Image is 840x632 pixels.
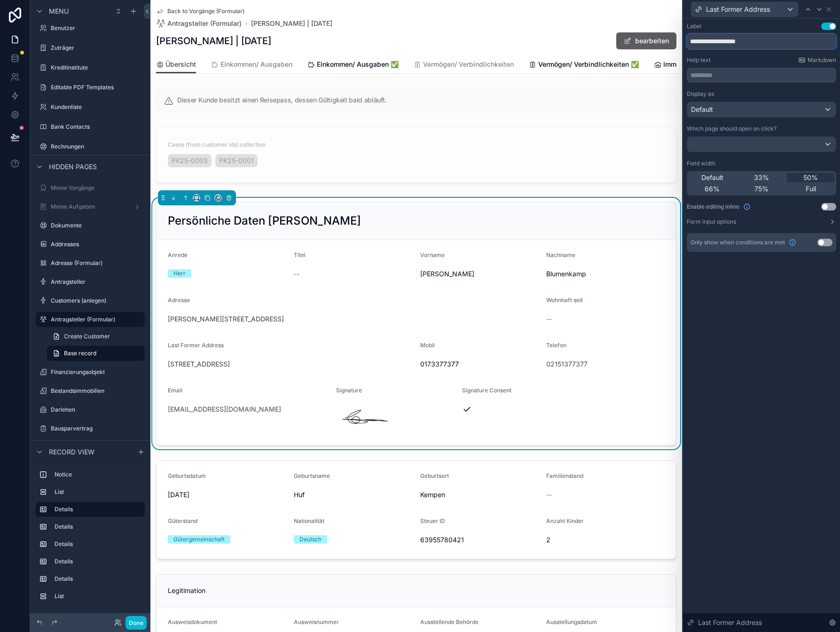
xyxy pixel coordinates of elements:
button: Last Former Address [691,1,799,17]
button: bearbeiten [616,32,676,49]
span: 0173377377 [420,359,539,369]
span: Immobilienvermögen [663,60,729,69]
label: Adresse (Formular) [51,259,143,267]
label: Details [55,506,137,513]
a: Einkommen/ Ausgaben [211,56,292,75]
span: Markdown [808,56,836,64]
a: Kundenliste [36,100,145,115]
label: Which page should open on click? [687,125,777,133]
span: Übersicht [165,60,196,69]
span: Nachname [546,251,575,258]
label: Antragsteller (Formular) [51,316,139,323]
span: 66% [705,184,720,194]
a: Customers (anlegen) [36,293,145,308]
a: Dokumente [36,218,145,233]
label: Meine Vorgänge [51,184,143,192]
span: Last Former Address [706,5,770,14]
a: Benutzer [36,21,145,36]
span: Email [168,387,182,394]
span: Vermögen/ Verbindlichkeiten ✅ [538,60,639,69]
a: Markdown [798,56,836,64]
label: Editable PDF Templates [51,84,143,91]
a: Antragsteller (Formular) [156,19,242,28]
span: Antragsteller (Formular) [167,19,242,28]
a: [PERSON_NAME] | [DATE] [251,19,332,28]
label: Bestandsimmobilien [51,387,143,395]
a: Kreditinstitute [36,60,145,75]
label: Antragsteller [51,278,143,286]
a: [STREET_ADDRESS] [168,359,230,369]
a: Editable PDF Templates [36,80,145,95]
span: 33% [754,173,769,182]
a: Adresse (Formular) [36,256,145,271]
div: scrollable content [687,68,836,83]
a: Übersicht [156,56,196,74]
span: Signature [336,387,362,394]
a: Bestandsimmobilien [36,383,145,398]
a: Rechnungen [36,139,145,154]
span: -- [546,314,552,324]
span: Adresse [168,296,190,304]
span: Signature Consent [462,387,511,394]
span: -- [294,269,299,279]
a: Immobilienvermögen [654,56,729,75]
span: 75% [754,184,769,194]
span: [PERSON_NAME] [420,269,539,279]
button: Done [126,616,147,630]
span: Record view [49,447,94,457]
a: Einkommen/ Ausgaben ✅ [307,56,399,75]
div: Label [687,23,701,30]
label: List [55,488,141,496]
label: Display as [687,90,714,98]
span: Hidden pages [49,162,97,172]
label: Details [55,540,141,548]
span: Vermögen/ Verbindlichkeiten [423,60,514,69]
span: Full [806,184,816,194]
label: Notice [55,471,141,478]
a: Vermögen/ Verbindlichkeiten [414,56,514,75]
a: Vermögen [36,440,145,455]
a: [EMAIL_ADDRESS][DOMAIN_NAME] [168,405,281,414]
label: Details [55,558,141,565]
span: Create Customer [64,333,110,340]
label: Finanzierungsobjekt [51,368,143,376]
span: Anrede [168,251,188,258]
a: [PERSON_NAME][STREET_ADDRESS] [168,314,284,324]
a: Finanzierungsobjekt [36,365,145,380]
div: scrollable content [30,463,150,613]
span: Wohnhaft seit [546,296,583,304]
span: Menu [49,7,69,16]
a: Meine Aufgaben [36,199,145,214]
span: Einkommen/ Ausgaben ✅ [317,60,399,69]
a: Zuträger [36,40,145,55]
span: Vorname [420,251,445,258]
span: Default [701,173,723,182]
h2: Persönliche Daten [PERSON_NAME] [168,213,361,228]
span: Enable editing inline [687,203,739,211]
a: Meine Vorgänge [36,180,145,195]
label: Kundenliste [51,103,143,111]
label: Help text [687,56,711,64]
span: Only show when conditions are met [691,239,785,246]
span: Titel [294,251,306,258]
label: Bank Contacts [51,123,143,131]
span: Blumenkamp [546,269,665,279]
span: Mobil [420,342,435,349]
a: Addresses [36,237,145,252]
span: Default [691,105,713,114]
button: Form input options [687,218,836,226]
span: 50% [803,173,818,182]
span: Base record [64,350,96,357]
label: Details [55,523,141,531]
label: Customers (anlegen) [51,297,143,304]
span: Last Former Address [698,618,762,627]
label: Darlehen [51,406,143,414]
a: Base record [47,346,145,361]
span: Last Former Address [168,342,224,349]
label: List [55,593,141,600]
a: Back to Vorgänge (Formular) [156,8,244,15]
label: Addresses [51,241,143,248]
span: Einkommen/ Ausgaben [220,60,292,69]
